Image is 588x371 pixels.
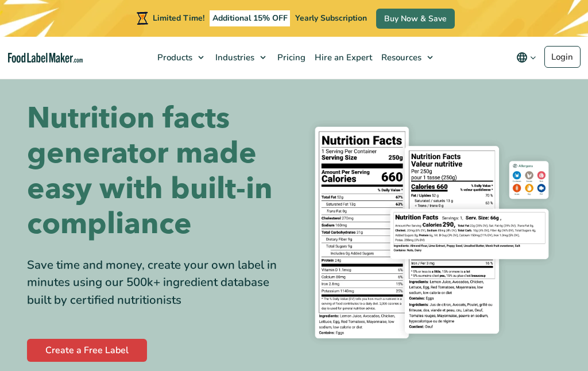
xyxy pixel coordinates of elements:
a: Resources [376,37,439,78]
a: Food Label Maker homepage [8,53,83,63]
span: Limited Time! [153,13,204,24]
span: Products [154,52,194,63]
a: Pricing [272,37,309,78]
a: Hire an Expert [309,37,376,78]
span: Hire an Expert [311,52,373,63]
a: Create a Free Label [27,339,147,362]
a: Login [544,46,581,68]
span: Yearly Subscription [295,13,367,24]
span: Additional 15% OFF [210,10,291,26]
a: Industries [210,37,272,78]
button: Change language [508,46,544,69]
span: Pricing [274,52,307,63]
h1: Nutrition facts generator made easy with built-in compliance [27,101,285,242]
span: Resources [378,52,423,63]
a: Buy Now & Save [376,9,455,29]
span: Industries [212,52,256,63]
div: Save time and money, create your own label in minutes using our 500k+ ingredient database built b... [27,256,285,309]
a: Products [152,37,210,78]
